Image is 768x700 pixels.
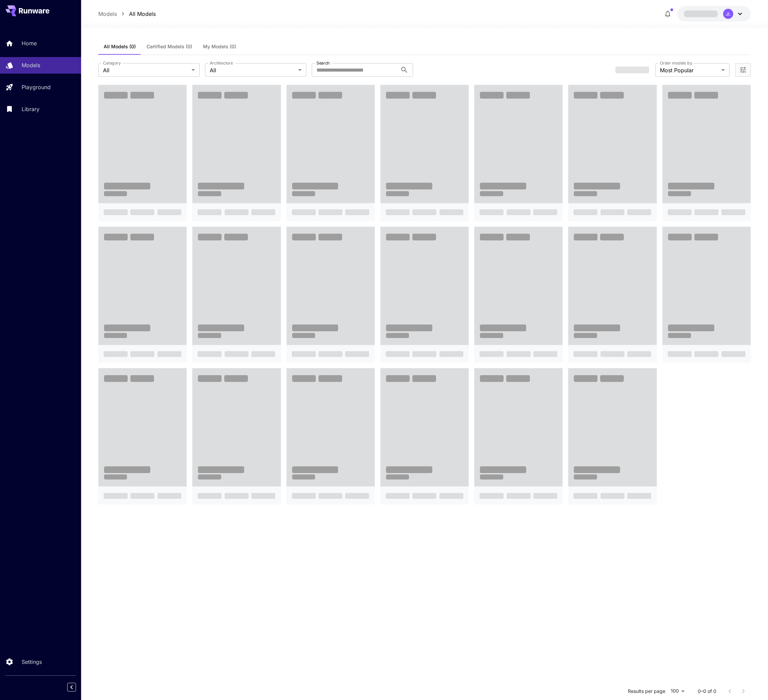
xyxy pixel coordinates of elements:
p: 0–0 of 0 [698,688,716,695]
button: JL [677,6,751,22]
label: Order models by [660,60,692,66]
label: Architecture [210,60,233,66]
span: Certified Models (0) [147,44,192,50]
label: Search [316,60,330,66]
p: Library [22,105,40,113]
div: Collapse sidebar [72,681,81,693]
div: JL [723,9,733,19]
p: Results per page [628,688,665,695]
span: My Models (0) [203,44,236,50]
span: Most Popular [660,66,719,74]
a: All Models [129,10,156,18]
button: Open more filters [739,66,747,74]
a: Models [98,10,117,18]
span: All Models (0) [104,44,136,50]
nav: breadcrumb [98,10,156,18]
div: 100 [668,686,687,696]
span: All [103,66,189,74]
button: Collapse sidebar [67,683,76,692]
span: All [210,66,296,74]
label: Category [103,60,121,66]
p: Settings [22,658,42,666]
p: Home [22,39,37,47]
p: Playground [22,83,51,91]
p: Models [22,61,40,69]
